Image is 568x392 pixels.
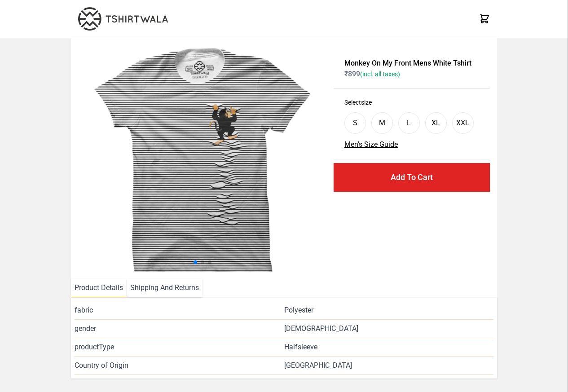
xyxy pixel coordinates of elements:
[344,70,400,78] span: ₹ 899
[344,139,398,150] button: Men's Size Guide
[353,118,357,128] div: S
[75,360,284,371] span: Country of Origin
[284,323,358,334] span: [DEMOGRAPHIC_DATA]
[284,305,313,316] span: Polyester
[407,118,411,128] div: L
[75,342,284,352] span: productType
[127,279,203,297] li: Shipping And Returns
[71,279,127,297] li: Product Details
[344,98,479,107] h3: Select size
[432,118,440,128] div: XL
[284,342,317,352] span: Halfsleeve
[78,45,326,272] img: monkey-climbing.jpg
[75,323,284,334] span: gender
[78,7,168,31] img: TW-LOGO-400-104.png
[344,58,479,69] h1: Monkey On My Front Mens White Tshirt
[360,70,400,78] span: (incl. all taxes)
[284,360,493,371] span: [GEOGRAPHIC_DATA]
[75,305,284,316] span: fabric
[456,118,469,128] div: XXL
[334,163,490,192] button: Add To Cart
[379,118,385,128] div: M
